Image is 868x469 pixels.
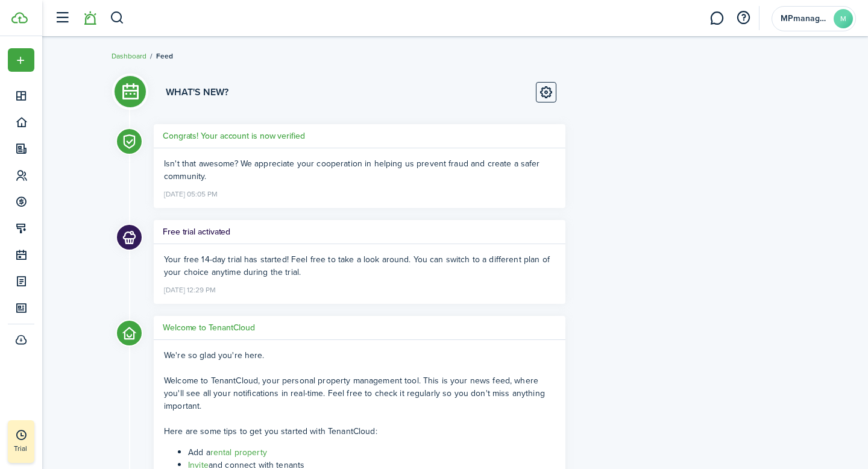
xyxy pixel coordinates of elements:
span: Isn't that awesome? We appreciate your cooperation in helping us prevent fraud and create a safer... [164,157,540,183]
h5: Congrats! Your account is now verified [163,130,305,142]
button: Search [110,8,125,28]
ng-component: Your free 14-day trial has started! Feel free to take a look around. You can switch to a differen... [164,253,550,279]
span: MPmanagementpartners [781,14,829,23]
span: Feed [156,51,173,61]
a: Messaging [705,3,728,34]
a: rental property [210,446,267,459]
p: Trial [14,443,62,454]
button: Open resource center [733,8,753,28]
time: [DATE] 12:29 PM [164,281,216,297]
h5: Welcome to TenantCloud [163,321,255,334]
button: Open menu [8,48,34,72]
h3: What's new? [166,85,228,99]
h5: Free trial activated [163,225,230,238]
a: Dashboard [112,51,146,61]
button: Open sidebar [51,7,74,30]
li: Add a [188,446,555,459]
img: TenantCloud [11,12,28,24]
a: Trial [8,420,34,463]
avatar-text: M [834,9,853,28]
time: [DATE] 05:05 PM [164,185,218,201]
